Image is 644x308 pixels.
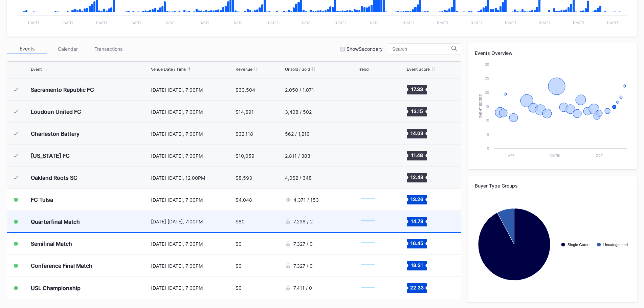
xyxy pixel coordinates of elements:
div: $33,504 [236,87,255,93]
div: 7,327 / 0 [293,241,313,247]
text: 15 [485,104,489,108]
div: Revenue [236,67,252,72]
div: [DATE] [DATE], 7:00PM [151,197,234,203]
div: [DATE] [DATE], 7:00PM [151,219,234,224]
text: [DATE] [301,21,312,25]
svg: Chart title [475,61,630,162]
text: 18.31 [411,262,423,268]
text: [DATE] [232,21,244,25]
div: Semifinal Match [31,240,72,247]
svg: Chart title [358,257,378,274]
div: $4,048 [236,197,252,203]
div: $0 [236,241,242,247]
text: 30 [485,62,489,66]
div: [DATE] [DATE], 7:00PM [151,87,234,93]
text: [DATE] [62,21,73,25]
div: Charleston Battery [31,130,80,137]
text: 17.33 [411,86,423,92]
svg: Chart title [358,213,378,230]
input: Search [392,46,451,52]
text: [DATE] [539,21,550,25]
text: [DATE] [403,21,414,25]
div: $32,118 [236,131,253,137]
svg: Chart title [358,280,378,296]
div: Trend [358,67,369,72]
div: Quarterfinal Match [31,218,80,225]
div: [DATE] [DATE], 7:00PM [151,153,234,159]
div: $14,691 [236,109,254,115]
div: 7,298 / 2 [293,219,313,224]
text: 13.15 [411,108,423,114]
div: Sacramento Republic FC [31,86,94,93]
text: [DATE] [505,21,516,25]
div: Conference Final Match [31,262,92,269]
text: 14.03 [410,130,423,136]
div: Unsold / Sold [285,67,310,72]
text: 5 [487,132,489,136]
text: 25 [485,76,489,80]
div: [DATE] [DATE], 7:00PM [151,109,234,115]
text: 20 [485,90,489,94]
text: [DATE] [437,21,448,25]
div: $8,593 [236,175,252,181]
div: $0 [236,263,242,269]
text: [DATE] [96,21,107,25]
text: 14.78 [410,218,423,224]
svg: Chart title [475,194,630,295]
div: Buyer Type Groups [475,183,630,189]
text: [DATE] [267,21,278,25]
div: [DATE] [DATE], 7:00PM [151,285,234,291]
div: [US_STATE] FC [31,152,70,159]
div: 7,327 / 0 [293,263,313,269]
div: Oakland Roots SC [31,174,77,181]
div: Events [7,44,47,54]
text: 12.48 [410,174,423,180]
div: $10,059 [236,153,254,159]
svg: Chart title [358,191,378,208]
text: Uncategorized [603,243,628,247]
svg: Chart title [358,103,378,120]
div: [DATE] [DATE], 7:00PM [151,131,234,137]
text: [DATE] [28,21,39,25]
div: USL Championship [31,285,81,291]
div: 7,411 / 0 [293,285,312,291]
div: [DATE] [DATE], 7:00PM [151,241,234,247]
text: [DATE] [607,21,618,25]
text: Apr [508,153,515,157]
text: Event Score [479,94,483,118]
text: 0 [487,146,489,150]
div: [DATE] [DATE], 7:00PM [151,263,234,269]
text: [DATE] [198,21,209,25]
div: Events Overview [475,50,630,56]
div: Event Score [407,67,430,72]
svg: Chart title [358,235,378,252]
div: 2,050 / 1,071 [285,87,314,93]
div: $80 [236,219,245,224]
div: FC Tulsa [31,196,53,203]
text: Oct [596,153,603,157]
text: 10 [485,118,489,122]
div: [DATE] [DATE], 12:00PM [151,175,234,181]
text: [DATE] [130,21,141,25]
svg: Chart title [358,147,378,164]
div: Loudoun United FC [31,108,81,115]
div: Calendar [47,44,88,54]
svg: Chart title [358,125,378,142]
svg: Chart title [358,81,378,98]
text: [DATE] [549,153,560,157]
text: 22.33 [410,284,424,290]
div: Event [31,67,42,72]
div: 3,408 / 502 [285,109,312,115]
text: 11.48 [411,152,423,158]
div: 562 / 1,219 [285,131,310,137]
text: 13.26 [410,196,423,202]
text: 16.45 [410,240,423,246]
div: 4,062 / 348 [285,175,312,181]
div: Show Secondary [347,46,383,52]
text: [DATE] [335,21,346,25]
text: [DATE] [164,21,176,25]
svg: Chart title [358,169,378,186]
div: Venue Date / Time [151,67,186,72]
text: [DATE] [573,21,584,25]
div: $0 [236,285,242,291]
